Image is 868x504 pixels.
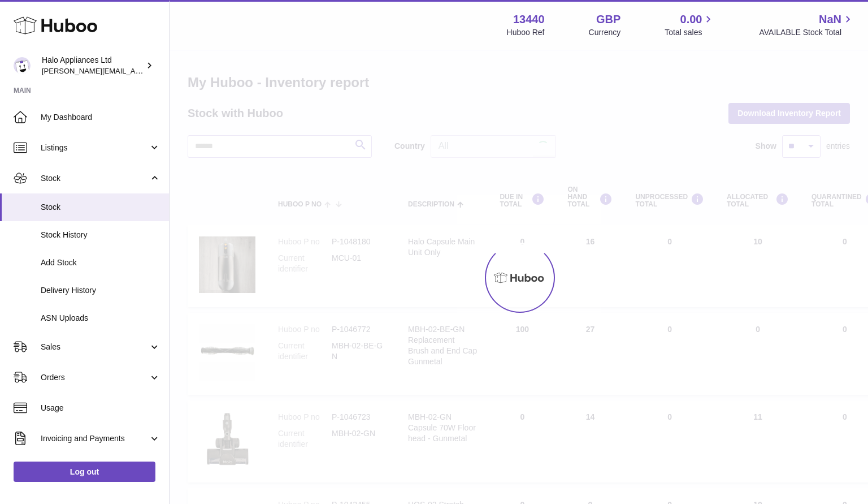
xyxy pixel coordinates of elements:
[665,12,715,38] a: 0.00 Total sales
[14,57,31,74] img: paul@haloappliances.com
[41,143,149,153] span: Listings
[41,257,160,268] span: Add Stock
[41,285,160,296] span: Delivery History
[513,12,545,27] strong: 13440
[759,27,854,38] span: AVAILABLE Stock Total
[42,55,144,76] div: Halo Appliances Ltd
[41,342,149,352] span: Sales
[596,12,620,27] strong: GBP
[680,12,702,27] span: 0.00
[41,202,160,213] span: Stock
[41,403,160,413] span: Usage
[41,173,149,184] span: Stock
[665,27,715,38] span: Total sales
[41,112,160,123] span: My Dashboard
[819,12,841,27] span: NaN
[589,27,621,38] div: Currency
[42,66,227,75] span: [PERSON_NAME][EMAIL_ADDRESS][DOMAIN_NAME]
[41,372,149,383] span: Orders
[759,12,854,38] a: NaN AVAILABLE Stock Total
[41,313,160,324] span: ASN Uploads
[14,462,155,482] a: Log out
[41,433,149,444] span: Invoicing and Payments
[507,27,545,38] div: Huboo Ref
[41,230,160,240] span: Stock History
